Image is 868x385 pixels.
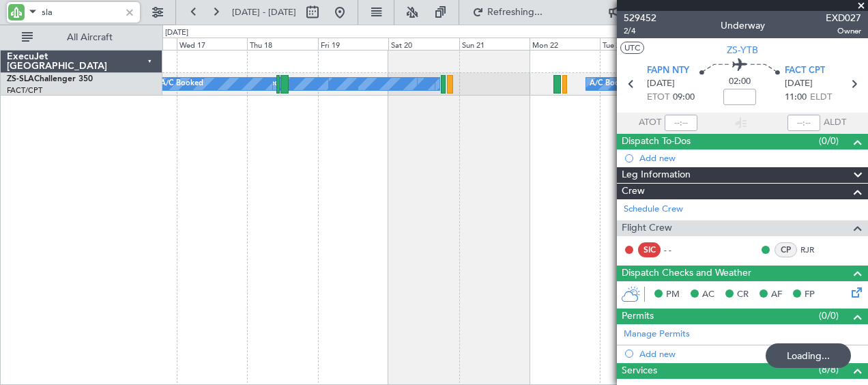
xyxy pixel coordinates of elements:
span: [DATE] [647,77,675,91]
span: Dispatch Checks and Weather [622,266,751,281]
span: Refreshing... [487,8,544,17]
span: 02:00 [729,75,751,89]
a: RJR [800,244,831,256]
span: Flight Crew [622,220,672,236]
span: EXD027 [826,11,861,25]
span: ATOT [639,116,661,130]
div: Thu 18 [247,38,317,50]
span: [DATE] - [DATE] [232,6,296,18]
button: All Aircraft [15,27,148,48]
span: Dispatch To-Dos [622,134,691,149]
span: 529452 [624,11,656,25]
span: 2/4 [624,25,656,37]
button: Refreshing... [466,1,548,23]
span: Leg Information [622,167,691,183]
a: Manage Permits [624,328,690,341]
div: Mon 22 [530,38,600,50]
span: FP [805,288,815,302]
span: Owner [826,25,861,37]
input: A/C (Reg. or Type) [42,2,120,23]
span: 11:00 [785,91,807,104]
span: [DATE] [785,77,813,91]
span: (0/0) [819,134,839,148]
input: --:-- [665,115,697,131]
span: ELDT [810,91,832,104]
span: ETOT [647,91,669,104]
div: Sat 20 [388,38,459,50]
span: ZS-YTB [727,43,758,57]
div: Loading... [766,343,851,368]
div: Tue 23 [600,38,670,50]
span: AF [771,288,782,302]
span: Permits [622,309,654,324]
a: FACT/CPT [7,85,42,96]
a: ZS-SLAChallenger 350 [7,75,93,83]
span: 09:00 [673,91,695,104]
div: Add new [639,348,861,360]
span: AC [702,288,714,302]
span: PM [666,288,680,302]
div: Sun 21 [459,38,530,50]
span: FACT CPT [785,64,825,78]
div: Fri 19 [318,38,388,50]
div: - - [664,244,695,256]
span: ALDT [824,116,846,130]
span: ZS-SLA [7,75,34,83]
span: (0/0) [819,309,839,323]
div: CP [775,242,797,257]
div: SIC [638,242,661,257]
div: A/C Booked [160,74,203,94]
span: Services [622,363,657,379]
span: CR [737,288,749,302]
div: Underway [721,18,765,33]
span: FAPN NTY [647,64,689,78]
span: All Aircraft [35,33,144,42]
div: [DATE] [165,27,188,39]
span: (8/8) [819,362,839,377]
div: A/C Booked [590,74,633,94]
div: Wed 17 [177,38,247,50]
a: Schedule Crew [624,203,683,216]
span: Crew [622,184,645,199]
div: Add new [639,152,861,164]
button: UTC [620,42,644,54]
